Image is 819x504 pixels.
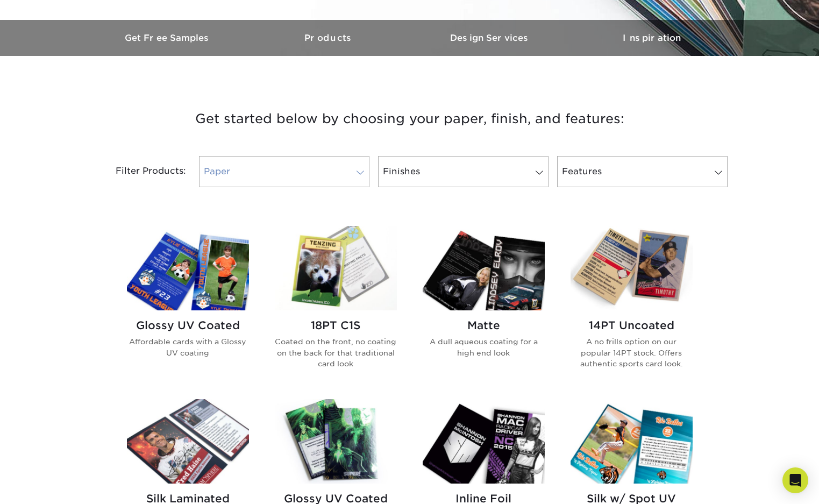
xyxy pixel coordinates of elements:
[127,226,249,310] img: Glossy UV Coated Trading Cards
[423,399,545,484] img: Inline Foil Trading Cards
[275,336,397,369] p: Coated on the front, no coating on the back for that traditional card look
[275,319,397,332] h2: 18PT C1S
[378,156,549,187] a: Finishes
[199,156,369,187] a: Paper
[275,226,397,386] a: 18PT C1S Trading Cards 18PT C1S Coated on the front, no coating on the back for that traditional ...
[87,156,195,187] div: Filter Products:
[423,226,545,386] a: Matte Trading Cards Matte A dull aqueous coating for a high end look
[423,319,545,332] h2: Matte
[423,336,545,358] p: A dull aqueous coating for a high end look
[557,156,728,187] a: Features
[127,336,249,358] p: Affordable cards with a Glossy UV coating
[571,319,693,332] h2: 14PT Uncoated
[127,399,249,484] img: Silk Laminated Trading Cards
[127,226,249,386] a: Glossy UV Coated Trading Cards Glossy UV Coated Affordable cards with a Glossy UV coating
[87,20,248,56] a: Get Free Samples
[95,95,724,143] h3: Get started below by choosing your paper, finish, and features:
[571,226,693,310] img: 14PT Uncoated Trading Cards
[275,399,397,484] img: Glossy UV Coated w/ Inline Foil Trading Cards
[571,33,732,43] h3: Inspiration
[248,20,410,56] a: Products
[571,399,693,484] img: Silk w/ Spot UV Trading Cards
[782,467,808,493] div: Open Intercom Messenger
[423,226,545,310] img: Matte Trading Cards
[410,20,571,56] a: Design Services
[410,33,571,43] h3: Design Services
[248,33,410,43] h3: Products
[571,226,693,386] a: 14PT Uncoated Trading Cards 14PT Uncoated A no frills option on our popular 14PT stock. Offers au...
[87,33,248,43] h3: Get Free Samples
[275,226,397,310] img: 18PT C1S Trading Cards
[127,319,249,332] h2: Glossy UV Coated
[571,20,732,56] a: Inspiration
[571,336,693,369] p: A no frills option on our popular 14PT stock. Offers authentic sports card look.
